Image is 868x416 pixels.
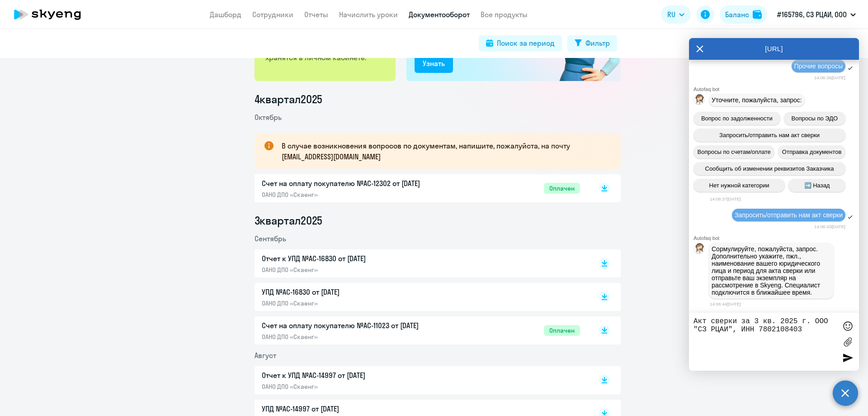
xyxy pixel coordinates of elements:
div: Узнать [423,58,445,69]
p: #165796, СЗ РЦАИ, ООО [777,9,847,20]
time: 14:06:43[DATE] [814,224,845,229]
p: ОАНО ДПО «Скаенг» [262,383,452,391]
p: ОАНО ДПО «Скаенг» [262,299,452,307]
time: 14:06:44[DATE] [710,301,741,306]
a: Отчеты [304,10,328,19]
span: Уточните, пожалуйста, запрос: [712,96,802,104]
p: Счет на оплату покупателю №AC-11023 от [DATE] [262,320,452,331]
p: Счет на оплату покупателю №AC-12302 от [DATE] [262,178,452,189]
span: Запросить/отправить нам акт сверки [719,132,820,139]
li: 4 квартал 2025 [255,92,621,106]
p: Отчет к УПД №AC-14997 от [DATE] [262,370,452,381]
img: bot avatar [694,94,705,107]
textarea: Акт сверки за 3 кв. 2025 г. ООО "СЗ РЦАИ", ИНН 7802108403 [693,317,836,366]
button: Вопрос по задолженности [693,112,780,125]
button: Запросить/отправить нам акт сверки [693,129,845,142]
div: Autofaq bot [693,235,859,241]
p: Отчет к УПД №AC-16830 от [DATE] [262,253,452,264]
button: Вопросы по счетам/оплате [693,145,774,158]
span: Прочие вопросы [794,62,843,70]
div: Поиск за период [497,38,555,48]
span: ➡️ Назад [804,182,830,189]
button: Фильтр [567,35,617,52]
time: 14:06:37[DATE] [710,196,741,201]
p: УПД №AC-14997 от [DATE] [262,403,452,414]
label: Лимит 10 файлов [841,335,854,349]
button: Вопросы по ЭДО [784,112,845,125]
a: Дашборд [210,10,241,19]
a: УПД №AC-16830 от [DATE]ОАНО ДПО «Скаенг» [262,287,580,307]
a: Сотрудники [252,10,293,19]
p: УПД №AC-16830 от [DATE] [262,287,452,297]
img: bot avatar [694,243,705,256]
button: RU [661,5,691,24]
span: Вопросы по ЭДО [792,115,838,122]
button: Нет нужной категории [693,179,785,192]
span: Нет нужной категории [709,182,769,189]
button: Поиск за период [479,35,562,52]
span: Вопрос по задолженности [701,115,773,122]
span: Сентябрь [255,234,286,243]
p: ОАНО ДПО «Скаенг» [262,266,452,274]
p: ОАНО ДПО «Скаенг» [262,333,452,341]
a: Счет на оплату покупателю №AC-11023 от [DATE]ОАНО ДПО «Скаенг»Оплачен [262,320,580,341]
li: 3 квартал 2025 [255,213,621,228]
span: Август [255,351,276,360]
span: Сообщить об изменении реквизитов Заказчика [705,165,834,172]
span: Сормулируйте, пожалуйста, запрос. Дополнительно укажите, пжл., наименование вашего юридического л... [712,245,822,296]
a: Счет на оплату покупателю №AC-12302 от [DATE]ОАНО ДПО «Скаенг»Оплачен [262,178,580,199]
p: ОАНО ДПО «Скаенг» [262,191,452,199]
button: #165796, СЗ РЦАИ, ООО [773,4,860,25]
time: 14:06:36[DATE] [814,75,845,80]
span: Октябрь [255,113,282,122]
a: Отчет к УПД №AC-14997 от [DATE]ОАНО ДПО «Скаенг» [262,370,580,391]
span: RU [667,9,675,20]
span: Вопросы по счетам/оплате [698,148,771,155]
a: Отчет к УПД №AC-16830 от [DATE]ОАНО ДПО «Скаенг» [262,253,580,274]
img: balance [753,10,762,19]
div: Autofaq bot [693,86,859,92]
p: В случае возникновения вопросов по документам, напишите, пожалуйста, на почту [EMAIL_ADDRESS][DOM... [282,140,604,162]
button: Сообщить об изменении реквизитов Заказчика [693,162,845,175]
span: Отправка документов [782,148,842,155]
span: Оплачен [544,325,580,336]
a: Все продукты [481,10,528,19]
button: Отправка документов [778,145,845,158]
button: Узнать [415,55,453,73]
div: Фильтр [585,38,610,48]
a: Начислить уроки [339,10,398,19]
div: Баланс [725,9,749,20]
span: Оплачен [544,183,580,194]
button: Балансbalance [720,5,767,24]
button: ➡️ Назад [788,179,845,192]
span: Запросить/отправить нам акт сверки [735,211,843,219]
a: Документооборот [409,10,470,19]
